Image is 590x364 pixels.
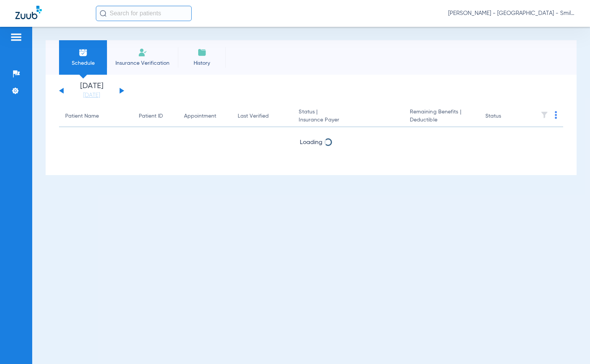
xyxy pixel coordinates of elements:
th: Status | [293,106,403,127]
span: Schedule [65,59,101,67]
span: History [184,59,220,67]
div: Last Verified [238,112,269,120]
th: Status [479,106,531,127]
img: History [197,48,207,57]
div: Patient ID [139,112,163,120]
img: Manual Insurance Verification [138,48,147,57]
img: hamburger-icon [10,33,22,42]
span: [PERSON_NAME] - [GEOGRAPHIC_DATA] - SmileLand PD [448,10,575,17]
div: Patient Name [65,112,99,120]
span: Insurance Payer [299,116,397,124]
img: filter.svg [541,111,548,119]
div: Appointment [184,112,225,120]
input: Search for patients [96,6,192,21]
div: Last Verified [238,112,287,120]
img: Zuub Logo [15,6,42,19]
img: Schedule [79,48,88,57]
a: [DATE] [69,92,115,99]
li: [DATE] [69,82,115,99]
div: Appointment [184,112,216,120]
img: group-dot-blue.svg [555,111,557,119]
span: Loading [300,139,322,146]
img: Search Icon [100,10,107,17]
th: Remaining Benefits | [404,106,479,127]
div: Patient ID [139,112,172,120]
span: Insurance Verification [113,59,172,67]
span: Deductible [410,116,473,124]
div: Patient Name [65,112,127,120]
